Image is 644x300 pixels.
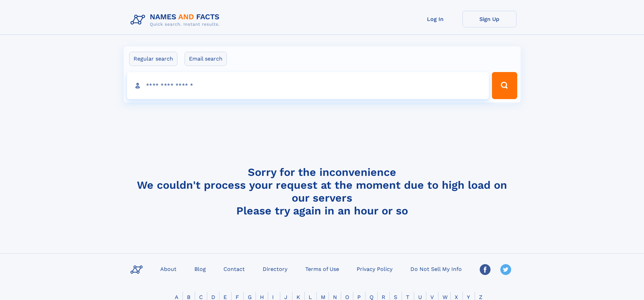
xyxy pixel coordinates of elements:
a: Privacy Policy [354,264,395,274]
a: Do Not Sell My Info [408,264,464,274]
a: Contact [221,264,247,274]
a: Sign Up [462,11,517,27]
img: Twitter [500,264,511,275]
button: Search Button [492,72,517,99]
a: Terms of Use [303,264,342,274]
label: Email search [185,52,227,66]
input: search input [127,72,489,99]
label: Regular search [129,52,177,66]
h4: Sorry for the inconvenience We couldn't process your request at the moment due to high load on ou... [128,166,517,217]
img: Logo Names and Facts [128,11,225,29]
a: About [158,264,179,274]
img: Facebook [480,264,491,275]
a: Directory [260,264,290,274]
a: Log In [408,11,462,27]
a: Blog [192,264,209,274]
